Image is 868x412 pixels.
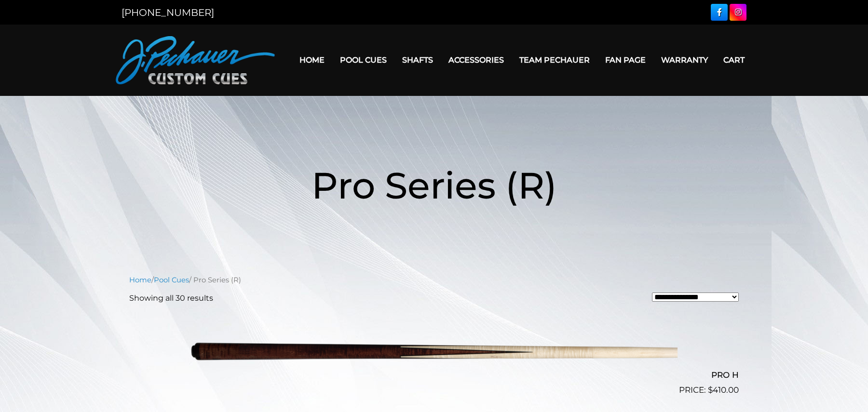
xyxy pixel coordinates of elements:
[597,48,653,72] a: Fan Page
[129,276,151,284] a: Home
[653,48,716,72] a: Warranty
[122,7,214,18] a: [PHONE_NUMBER]
[129,292,213,304] p: Showing all 30 results
[129,275,739,285] nav: Breadcrumb
[708,385,713,395] span: $
[116,36,275,84] img: Pechauer Custom Cues
[190,312,678,393] img: PRO H
[292,48,332,72] a: Home
[154,276,189,284] a: Pool Cues
[129,366,739,384] h2: PRO H
[312,163,557,208] span: Pro Series (R)
[332,48,394,72] a: Pool Cues
[129,312,739,397] a: PRO H $410.00
[394,48,441,72] a: Shafts
[441,48,512,72] a: Accessories
[716,48,752,72] a: Cart
[512,48,597,72] a: Team Pechauer
[652,292,739,302] select: Shop order
[708,385,739,395] bdi: 410.00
